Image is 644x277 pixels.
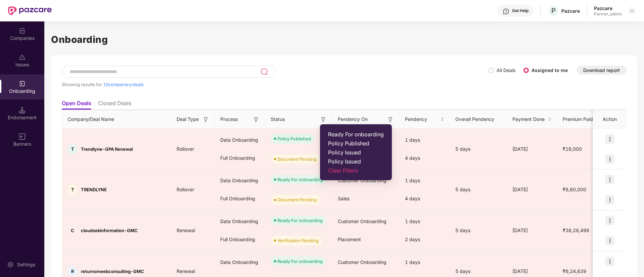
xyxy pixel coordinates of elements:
span: cloudsekinformation-GMC [81,228,138,233]
th: Overall Pendency [450,110,507,129]
div: Showing results for [62,82,489,87]
div: 1 days [400,212,450,230]
div: Full Onboarding [215,230,265,249]
span: Rollover [171,187,199,192]
button: Download report [577,66,627,75]
img: svg+xml;base64,PHN2ZyB3aWR0aD0iMjQiIGhlaWdodD0iMjUiIHZpZXdCb3g9IjAgMCAyNCAyNSIgZmlsbD0ibm9uZSIgeG... [260,68,268,76]
img: icon [605,195,614,204]
div: Document Pending [277,156,317,162]
span: Trendlyne-GPA Renewal [81,146,133,152]
div: Full Onboarding [215,149,265,167]
div: Partner_admin [594,11,622,17]
img: svg+xml;base64,PHN2ZyB3aWR0aD0iMTYiIGhlaWdodD0iMTYiIHZpZXdCb3g9IjAgMCAxNiAxNiIgZmlsbD0ibm9uZSIgeG... [387,116,394,123]
img: icon [605,175,614,184]
img: svg+xml;base64,PHN2ZyB3aWR0aD0iMTYiIGhlaWdodD0iMTYiIHZpZXdCb3g9IjAgMCAxNiAxNiIgZmlsbD0ibm9uZSIgeG... [19,133,26,140]
th: Company/Deal Name [62,110,171,129]
span: Pendency [405,116,439,123]
div: Data Onboarding [215,131,265,149]
div: Data Onboarding [215,171,265,190]
label: Assigned to me [532,67,568,73]
span: ₹38,28,498 [557,227,595,233]
div: Ready For onboarding [277,217,323,224]
img: icon [605,257,614,266]
span: Payment Done [512,116,547,123]
div: Data Onboarding [215,212,265,230]
img: svg+xml;base64,PHN2ZyB3aWR0aD0iMTYiIGhlaWdodD0iMTYiIHZpZXdCb3g9IjAgMCAxNiAxNiIgZmlsbD0ibm9uZSIgeG... [253,116,260,123]
div: Ready For onboarding [277,258,323,265]
span: Policy Issued [328,149,384,156]
img: icon [605,236,614,245]
div: T [67,144,78,154]
img: svg+xml;base64,PHN2ZyB3aWR0aD0iMTYiIGhlaWdodD0iMTYiIHZpZXdCb3g9IjAgMCAxNiAxNiIgZmlsbD0ibm9uZSIgeG... [320,116,327,123]
span: Clear Filters [328,167,384,174]
span: Process [220,116,238,123]
div: Verification Pending [277,237,319,244]
span: Deal Type [177,116,199,123]
img: svg+xml;base64,PHN2ZyBpZD0iSGVscC0zMngzMiIgeG1sbnM9Imh0dHA6Ly93d3cudzMub3JnLzIwMDAvc3ZnIiB3aWR0aD... [503,8,509,15]
div: Policy Published [277,135,311,142]
div: Settings [15,261,37,268]
img: svg+xml;base64,PHN2ZyBpZD0iU2V0dGluZy0yMHgyMCIgeG1sbnM9Imh0dHA6Ly93d3cudzMub3JnLzIwMDAvc3ZnIiB3aW... [7,261,14,268]
h1: Onboarding [51,32,637,47]
div: 2 days [400,230,450,249]
img: icon [605,134,614,144]
div: [DATE] [507,145,557,153]
div: Document Pending [277,196,317,203]
span: TRENDLYNE [81,187,107,192]
span: Sales [338,196,350,201]
img: svg+xml;base64,PHN2ZyB3aWR0aD0iMTYiIGhlaWdodD0iMTYiIHZpZXdCb3g9IjAgMCAxNiAxNiIgZmlsbD0ibm9uZSIgeG... [202,116,209,123]
img: svg+xml;base64,PHN2ZyB3aWR0aD0iMTQuNSIgaGVpZ2h0PSIxNC41IiB2aWV3Qm94PSIwIDAgMTYgMTYiIGZpbGw9Im5vbm... [19,107,26,114]
div: 5 days [450,186,507,193]
label: All Deals [497,67,515,73]
th: Premium Paid [557,110,601,129]
span: returnonwebconsulting-GMC [81,269,144,274]
div: T [67,185,78,195]
img: icon [605,216,614,225]
span: P [551,7,556,15]
div: 1 days [400,131,450,149]
div: 5 days [450,268,507,275]
div: 5 days [450,227,507,234]
span: ₹16,000 [557,146,587,152]
span: Status [271,116,285,123]
div: C [67,225,78,235]
div: 1 days [400,253,450,271]
div: 4 days [400,149,450,167]
span: Pendency On [338,116,368,123]
img: svg+xml;base64,PHN2ZyBpZD0iRHJvcGRvd24tMzJ4MzIiIHhtbG5zPSJodHRwOi8vd3d3LnczLm9yZy8yMDAwL3N2ZyIgd2... [629,8,635,13]
div: Pazcare [594,5,622,11]
img: svg+xml;base64,PHN2ZyBpZD0iSXNzdWVzX2Rpc2FibGVkIiB4bWxucz0iaHR0cDovL3d3dy53My5vcmcvMjAwMC9zdmciIH... [19,54,26,61]
div: [DATE] [507,186,557,193]
span: ₹6,24,639 [557,268,592,274]
span: Placement [338,236,361,242]
li: Open Deals [62,100,91,110]
img: icon [605,154,614,164]
th: Action [593,110,627,129]
span: Rollover [171,146,199,152]
div: 5 days [450,145,507,153]
div: 1 days [400,171,450,190]
div: Data Onboarding [215,253,265,271]
span: Renewal [171,227,200,233]
span: Policy Published [328,140,384,147]
span: ₹8,60,000 [557,187,592,192]
div: Pazcare [561,8,580,14]
span: Renewal [171,268,200,274]
div: Full Onboarding [215,190,265,208]
span: Customer Onboarding [338,218,386,224]
div: [DATE] [507,227,557,234]
th: Pendency [400,110,450,129]
div: Get Help [512,8,528,13]
img: svg+xml;base64,PHN2ZyBpZD0iQ29tcGFuaWVzIiB4bWxucz0iaHR0cDovL3d3dy53My5vcmcvMjAwMC9zdmciIHdpZHRoPS... [19,27,26,34]
th: Payment Done [507,110,557,129]
div: 4 days [400,190,450,208]
div: [DATE] [507,268,557,275]
div: R [67,266,78,276]
img: svg+xml;base64,PHN2ZyB3aWR0aD0iMjAiIGhlaWdodD0iMjAiIHZpZXdCb3g9IjAgMCAyMCAyMCIgZmlsbD0ibm9uZSIgeG... [19,80,26,87]
li: Closed Deals [98,100,131,110]
div: Ready For onboarding [277,176,323,183]
span: Customer Onboarding [338,259,386,265]
img: New Pazcare Logo [8,6,52,15]
span: Ready For onboarding [328,131,384,138]
span: 10 companies/deals [103,82,144,87]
